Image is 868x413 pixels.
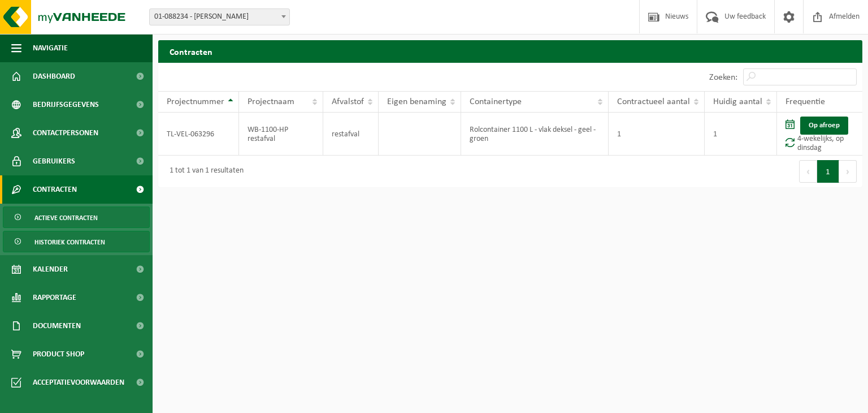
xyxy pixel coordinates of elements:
[800,117,848,135] a: Op afroep
[609,113,705,156] td: 1
[248,97,294,106] span: Projectnaam
[617,97,690,106] span: Contractueel aantal
[33,147,75,175] span: Gebruikers
[33,255,68,283] span: Kalender
[33,368,124,397] span: Acceptatievoorwaarden
[33,340,84,368] span: Product Shop
[33,283,76,312] span: Rapportage
[164,161,244,182] div: 1 tot 1 van 1 resultaten
[713,97,762,106] span: Huidig aantal
[33,312,81,340] span: Documenten
[158,113,239,156] td: TL-VEL-063296
[839,160,857,183] button: Next
[33,119,98,147] span: Contactpersonen
[167,97,224,106] span: Projectnummer
[705,113,777,156] td: 1
[3,231,150,252] a: Historiek contracten
[332,97,364,106] span: Afvalstof
[470,97,522,106] span: Containertype
[777,113,862,156] td: 4-wekelijks, op dinsdag
[33,62,75,91] span: Dashboard
[158,40,862,62] h2: Contracten
[817,160,839,183] button: 1
[323,113,379,156] td: restafval
[33,34,68,62] span: Navigatie
[239,113,323,156] td: WB-1100-HP restafval
[150,9,289,25] span: 01-088234 - DENYS MARNIK - WERVIK
[33,91,99,119] span: Bedrijfsgegevens
[461,113,609,156] td: Rolcontainer 1100 L - vlak deksel - geel - groen
[34,207,98,229] span: Actieve contracten
[799,160,817,183] button: Previous
[34,231,105,253] span: Historiek contracten
[33,175,77,204] span: Contracten
[785,97,825,106] span: Frequentie
[387,97,446,106] span: Eigen benaming
[149,8,290,25] span: 01-088234 - DENYS MARNIK - WERVIK
[709,73,737,82] label: Zoeken:
[3,206,150,228] a: Actieve contracten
